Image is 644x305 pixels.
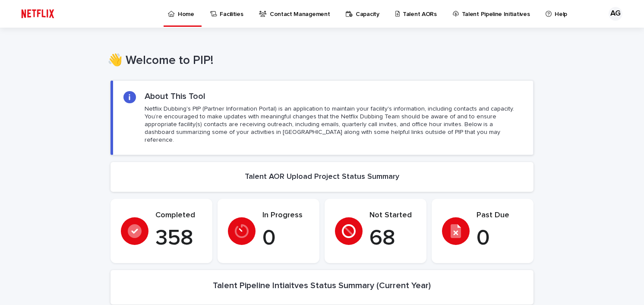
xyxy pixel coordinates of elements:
p: Netflix Dubbing's PIP (Partner Information Portal) is an application to maintain your facility's ... [145,105,523,144]
p: Not Started [369,211,416,220]
p: 68 [369,226,416,251]
h1: 👋 Welcome to PIP! [107,54,530,68]
h2: Talent AOR Upload Project Status Summary [245,172,399,182]
p: In Progress [262,211,309,220]
p: 0 [262,226,309,251]
h2: Talent Pipeline Intiaitves Status Summary (Current Year) [213,280,431,291]
p: Past Due [477,211,523,220]
h2: About This Tool [145,91,205,102]
div: AG [609,7,622,21]
p: 0 [477,226,523,251]
p: Completed [155,211,202,220]
p: 358 [155,226,202,251]
img: ifQbXi3ZQGMSEF7WDB7W [17,5,58,22]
